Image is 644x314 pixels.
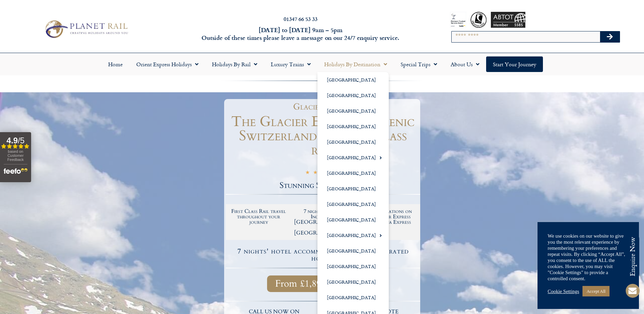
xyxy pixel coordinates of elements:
[317,88,389,103] a: [GEOGRAPHIC_DATA]
[444,56,486,72] a: About Us
[226,115,420,157] h1: The Glacier Express & Scenic Switzerland by First Class rail
[226,182,420,190] h2: Stunning Swiss Scenery
[317,290,389,305] a: [GEOGRAPHIC_DATA]
[129,56,205,72] a: Orient Express Holidays
[317,150,389,165] a: [GEOGRAPHIC_DATA]
[317,165,389,181] a: [GEOGRAPHIC_DATA]
[548,288,579,294] a: Cookie Settings
[305,168,341,177] div: 5/5
[230,209,288,225] h2: First Class Rail travel throughout your journey
[317,259,389,274] a: [GEOGRAPHIC_DATA]
[267,275,379,292] a: From £1,895 per person
[3,56,641,72] nav: Menu
[313,169,317,177] i: ★
[229,102,417,111] h1: Glacier Express
[548,233,629,282] div: We use cookies on our website to give you the most relevant experience by remembering your prefer...
[486,56,543,72] a: Start your Journey
[317,72,389,88] a: [GEOGRAPHIC_DATA]
[582,286,610,296] a: Accept All
[305,169,310,177] i: ★
[317,103,389,119] a: [GEOGRAPHIC_DATA]
[205,56,264,72] a: Holidays by Rail
[317,56,394,72] a: Holidays by Destination
[284,15,317,23] a: 01347 66 53 33
[317,196,389,212] a: [GEOGRAPHIC_DATA]
[317,243,389,259] a: [GEOGRAPHIC_DATA]
[317,274,389,290] a: [GEOGRAPHIC_DATA]
[101,56,129,72] a: Home
[317,227,389,243] a: [GEOGRAPHIC_DATA]
[264,56,317,72] a: Luxury Trains
[317,212,389,227] a: [GEOGRAPHIC_DATA]
[227,248,419,262] h4: 7 nights' hotel accommodation at highly-rated hotels
[173,26,428,42] h6: [DATE] to [DATE] 9am – 5pm Outside of these times please leave a message on our 24/7 enquiry serv...
[317,181,389,196] a: [GEOGRAPHIC_DATA]
[294,209,352,236] h2: 7 nights / 8 days Inc. Chur, [GEOGRAPHIC_DATA] & [GEOGRAPHIC_DATA]
[394,56,444,72] a: Special Trips
[600,31,620,42] button: Search
[317,134,389,150] a: [GEOGRAPHIC_DATA]
[317,119,389,134] a: [GEOGRAPHIC_DATA]
[275,280,371,288] span: From £1,895 per person
[42,18,130,40] img: Planet Rail Train Holidays Logo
